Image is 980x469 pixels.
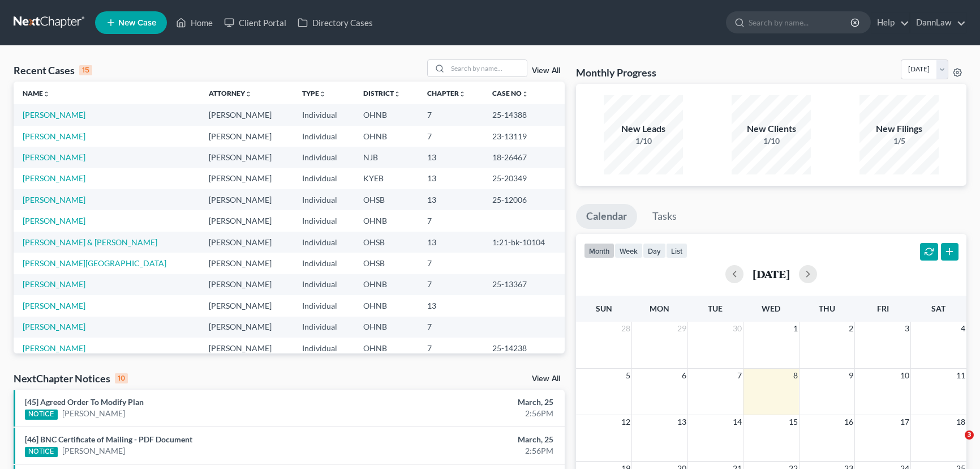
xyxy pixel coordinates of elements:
a: [PERSON_NAME] [23,322,85,331]
td: 13 [418,232,483,253]
td: 25-20349 [483,168,565,189]
a: Directory Cases [292,12,379,33]
td: OHNB [354,126,418,147]
a: Typeunfold_more [302,89,326,97]
td: Individual [293,147,354,168]
td: [PERSON_NAME] [200,317,293,338]
div: New Clients [732,122,811,135]
td: Individual [293,274,354,295]
a: Calendar [576,204,637,229]
td: OHSB [354,189,418,210]
a: [PERSON_NAME][GEOGRAPHIC_DATA] [23,258,166,268]
span: 7 [736,369,743,382]
a: Attorneyunfold_more [209,89,252,97]
td: [PERSON_NAME] [200,126,293,147]
td: 25-13367 [483,274,565,295]
a: [46] BNC Certificate of Mailing - PDF Document [25,434,192,444]
td: 25-14238 [483,338,565,359]
span: 4 [960,322,966,335]
span: 9 [848,369,854,382]
span: 5 [625,369,631,382]
div: March, 25 [385,434,553,445]
span: 12 [620,415,631,429]
i: unfold_more [459,91,466,97]
span: Thu [819,304,835,313]
td: Individual [293,232,354,253]
div: 15 [79,65,92,75]
td: 7 [418,210,483,231]
span: 3 [904,322,910,335]
a: [PERSON_NAME] [23,131,85,141]
td: 7 [418,104,483,125]
div: 1/5 [859,135,939,147]
span: Fri [877,304,889,313]
span: 28 [620,322,631,335]
span: 16 [843,415,854,429]
a: View All [532,67,560,75]
td: Individual [293,168,354,189]
a: Case Nounfold_more [492,89,528,97]
i: unfold_more [319,91,326,97]
a: [PERSON_NAME] [62,408,125,419]
a: Tasks [642,204,687,229]
span: Wed [762,304,780,313]
td: Individual [293,295,354,316]
div: 2:56PM [385,445,553,457]
iframe: Intercom live chat [942,430,969,458]
td: Individual [293,126,354,147]
td: [PERSON_NAME] [200,210,293,231]
a: DannLaw [910,12,966,33]
div: NOTICE [25,447,58,457]
td: [PERSON_NAME] [200,253,293,274]
div: New Leads [604,122,683,135]
td: [PERSON_NAME] [200,147,293,168]
td: [PERSON_NAME] [200,232,293,253]
button: month [584,243,614,258]
td: 13 [418,189,483,210]
a: [45] Agreed Order To Modify Plan [25,397,144,407]
span: Tue [708,304,723,313]
span: Mon [650,304,669,313]
div: 1/10 [732,135,811,147]
h3: Monthly Progress [576,66,656,79]
a: [PERSON_NAME] [23,343,85,353]
td: 7 [418,253,483,274]
td: [PERSON_NAME] [200,168,293,189]
span: Sun [596,304,612,313]
span: 14 [732,415,743,429]
input: Search by name... [749,12,852,33]
td: OHNB [354,274,418,295]
span: 8 [792,369,799,382]
td: 1:21-bk-10104 [483,232,565,253]
a: Client Portal [218,12,292,33]
td: [PERSON_NAME] [200,338,293,359]
td: 7 [418,338,483,359]
td: 13 [418,295,483,316]
td: Individual [293,189,354,210]
td: OHSB [354,253,418,274]
td: NJB [354,147,418,168]
a: [PERSON_NAME] [23,301,85,310]
span: Sat [931,304,945,313]
div: 10 [115,373,128,383]
td: 13 [418,147,483,168]
i: unfold_more [43,91,50,97]
a: [PERSON_NAME] [62,445,125,457]
a: [PERSON_NAME] [23,173,85,183]
td: [PERSON_NAME] [200,189,293,210]
td: 13 [418,168,483,189]
button: day [643,243,666,258]
a: [PERSON_NAME] [23,195,85,204]
td: Individual [293,253,354,274]
h2: [DATE] [753,268,790,280]
div: NOTICE [25,410,58,420]
span: 29 [676,322,687,335]
td: OHSB [354,232,418,253]
td: 7 [418,274,483,295]
td: Individual [293,338,354,359]
div: New Filings [859,122,939,135]
a: [PERSON_NAME] [23,279,85,289]
span: 6 [681,369,687,382]
td: OHNB [354,210,418,231]
span: 15 [788,415,799,429]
